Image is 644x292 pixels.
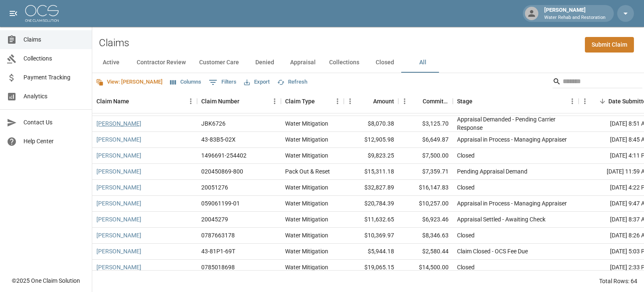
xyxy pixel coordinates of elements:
div: Water Mitigation [285,135,328,144]
button: Menu [398,95,411,108]
div: dynamic tabs [92,53,644,73]
div: 0785018698 [201,263,235,271]
div: 20051276 [201,183,228,192]
div: $10,257.00 [398,196,453,212]
button: Contractor Review [130,53,192,73]
div: Search [553,75,642,90]
div: Committed Amount [398,89,453,113]
div: Closed [457,151,475,160]
div: 059061199-01 [201,199,240,208]
button: Sort [361,95,373,107]
div: 43-83B5-02X [201,135,236,144]
div: Total Rows: 64 [599,277,637,285]
div: $8,346.63 [398,228,453,244]
div: [PERSON_NAME] [541,6,609,21]
div: $6,923.46 [398,212,453,228]
button: Menu [268,95,281,108]
div: $11,632.65 [344,212,398,228]
div: $6,649.87 [398,132,453,148]
div: $12,905.98 [344,132,398,148]
div: Closed [457,263,475,271]
button: Export [242,76,272,89]
div: Water Mitigation [285,119,328,128]
div: $7,359.71 [398,164,453,180]
button: All [404,53,441,73]
div: Closed [457,183,475,192]
button: Menu [184,95,197,108]
button: Sort [411,95,423,107]
button: Denied [246,53,283,73]
div: Appraisal Demanded - Pending Carrier Response [457,115,574,132]
div: $9,823.25 [344,148,398,164]
div: Water Mitigation [285,151,328,160]
div: Claim Closed - OCS Fee Due [457,247,528,255]
div: $5,944.18 [344,244,398,260]
div: Claim Name [96,89,129,113]
div: Water Mitigation [285,199,328,208]
div: 020450869-800 [201,167,243,176]
div: Water Mitigation [285,247,328,255]
div: Claim Type [281,89,344,113]
button: Menu [331,95,344,108]
a: [PERSON_NAME] [96,263,141,271]
div: Appraisal Settled - Awaiting Check [457,215,545,224]
div: Water Mitigation [285,263,328,271]
div: $16,147.83 [398,180,453,196]
div: Claim Number [197,89,281,113]
a: [PERSON_NAME] [96,215,141,224]
button: Sort [597,95,608,107]
button: Refresh [275,76,309,89]
div: Committed Amount [423,89,449,113]
div: Claim Name [92,89,197,113]
a: [PERSON_NAME] [96,199,141,208]
div: Water Mitigation [285,215,328,224]
div: JBK6726 [201,119,226,128]
a: [PERSON_NAME] [96,151,141,160]
span: Collections [23,54,85,63]
a: [PERSON_NAME] [96,167,141,176]
button: open drawer [5,5,22,22]
button: Appraisal [283,53,322,73]
span: Contact Us [23,118,85,127]
div: Closed [457,231,475,239]
div: $20,784.39 [344,196,398,212]
a: [PERSON_NAME] [96,231,141,239]
button: Closed [366,53,404,73]
button: Select columns [168,76,203,89]
span: Help Center [23,137,85,146]
div: Claim Number [201,89,239,113]
a: [PERSON_NAME] [96,247,141,255]
div: $2,580.44 [398,244,453,260]
div: $15,311.18 [344,164,398,180]
span: Payment Tracking [23,73,85,82]
div: 43-81P1-69T [201,247,235,255]
div: $32,827.89 [344,180,398,196]
a: [PERSON_NAME] [96,119,141,128]
div: $3,125.70 [398,116,453,132]
div: Water Mitigation [285,231,328,239]
div: Stage [453,89,579,113]
a: [PERSON_NAME] [96,135,141,144]
button: Menu [579,95,591,108]
div: Amount [344,89,398,113]
div: 1496691-254402 [201,151,247,160]
div: Appraisal in Process - Managing Appraiser [457,135,567,144]
button: Customer Care [192,53,246,73]
div: Amount [373,89,394,113]
button: Active [92,53,130,73]
button: Menu [344,95,356,108]
button: Sort [315,95,327,107]
div: $8,070.38 [344,116,398,132]
div: Pack Out & Reset [285,167,330,176]
button: Sort [473,95,484,107]
button: Show filters [207,76,239,89]
span: Claims [23,35,85,44]
button: Collections [322,53,366,73]
h2: Claims [99,37,129,49]
div: © 2025 One Claim Solution [12,276,80,285]
div: Water Mitigation [285,183,328,192]
button: View: [PERSON_NAME] [94,76,165,89]
div: Stage [457,89,473,113]
button: Menu [566,95,579,108]
span: Analytics [23,92,85,101]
